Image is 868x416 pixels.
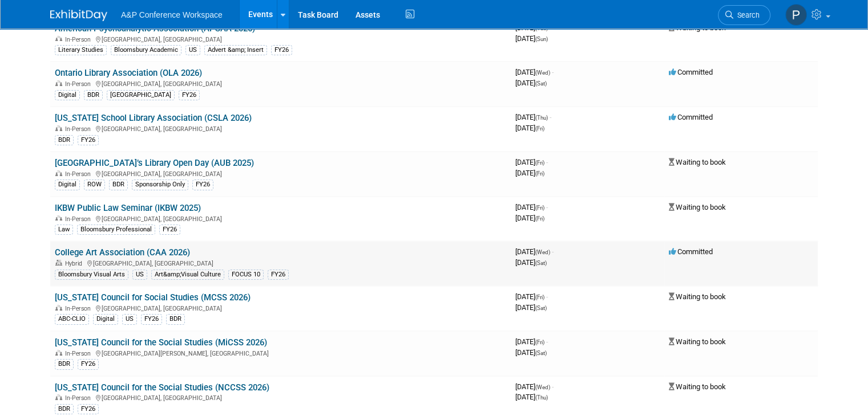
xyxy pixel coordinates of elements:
[55,79,506,88] div: [GEOGRAPHIC_DATA], [GEOGRAPHIC_DATA]
[550,113,551,121] span: -
[166,314,185,324] div: BDR
[132,180,188,190] div: Sponsorship Only
[228,270,264,280] div: FOCUS 10
[55,170,62,176] img: In-Person Event
[93,314,118,324] div: Digital
[515,382,554,391] span: [DATE]
[55,382,269,393] a: [US_STATE] Council for the Social Studies (NCCSS 2026)
[669,203,726,211] span: Waiting to book
[669,113,713,121] span: Committed
[55,68,202,78] a: Ontario Library Association (OLA 2026)
[546,292,548,301] span: -
[515,68,554,76] span: [DATE]
[65,80,94,88] span: In-Person
[78,135,99,145] div: FY26
[535,394,548,401] span: (Thu)
[669,68,713,76] span: Committed
[121,10,223,19] span: A&P Conference Workspace
[111,45,181,55] div: Bloomsbury Academic
[535,350,547,356] span: (Sat)
[669,382,726,391] span: Waiting to book
[55,203,201,213] a: IKBW Public Law Seminar (IKBW 2025)
[535,249,550,255] span: (Wed)
[65,36,94,43] span: In-Person
[55,247,190,258] a: College Art Association (CAA 2026)
[55,270,128,280] div: Bloomsbury Visual Arts
[535,205,544,211] span: (Fri)
[552,382,554,391] span: -
[515,23,551,32] span: [DATE]
[515,292,548,301] span: [DATE]
[109,180,128,190] div: BDR
[55,158,254,168] a: [GEOGRAPHIC_DATA]’s Library Open Day (AUB 2025)
[515,203,548,211] span: [DATE]
[55,359,74,369] div: BDR
[515,393,548,401] span: [DATE]
[55,215,62,221] img: In-Person Event
[55,135,74,145] div: BDR
[535,215,544,222] span: (Fri)
[535,160,544,166] span: (Fri)
[55,350,62,356] img: In-Person Event
[141,314,162,324] div: FY26
[55,394,62,400] img: In-Person Event
[515,214,544,222] span: [DATE]
[785,4,807,26] img: Paige Papandrea
[55,36,62,42] img: In-Person Event
[535,305,547,311] span: (Sat)
[107,90,175,100] div: [GEOGRAPHIC_DATA]
[65,305,94,312] span: In-Person
[515,303,547,312] span: [DATE]
[78,359,99,369] div: FY26
[55,80,62,86] img: In-Person Event
[268,270,289,280] div: FY26
[515,113,551,121] span: [DATE]
[55,180,80,190] div: Digital
[65,125,94,133] span: In-Person
[535,339,544,345] span: (Fri)
[65,170,94,178] span: In-Person
[84,180,105,190] div: ROW
[669,292,726,301] span: Waiting to book
[515,348,547,357] span: [DATE]
[122,314,137,324] div: US
[55,292,251,303] a: [US_STATE] Council for Social Studies (MCSS 2026)
[132,270,147,280] div: US
[733,11,760,19] span: Search
[50,10,107,21] img: ExhibitDay
[669,158,726,166] span: Waiting to book
[55,169,506,178] div: [GEOGRAPHIC_DATA], [GEOGRAPHIC_DATA]
[65,350,94,357] span: In-Person
[535,25,548,31] span: (Tue)
[535,384,550,390] span: (Wed)
[552,247,554,256] span: -
[77,225,155,235] div: Bloomsbury Professional
[271,45,292,55] div: FY26
[515,337,548,346] span: [DATE]
[550,23,551,32] span: -
[55,45,107,55] div: Literary Studies
[535,170,544,177] span: (Fri)
[552,68,554,76] span: -
[78,404,99,414] div: FY26
[535,115,548,121] span: (Thu)
[535,70,550,76] span: (Wed)
[55,303,506,312] div: [GEOGRAPHIC_DATA], [GEOGRAPHIC_DATA]
[546,337,548,346] span: -
[669,247,713,256] span: Committed
[55,90,80,100] div: Digital
[55,125,62,131] img: In-Person Event
[535,80,547,87] span: (Sat)
[546,158,548,166] span: -
[55,225,73,235] div: Law
[535,260,547,266] span: (Sat)
[55,23,255,34] a: American Psychoanalytic Association (APSAA 2026)
[65,260,86,267] span: Hybrid
[515,258,547,267] span: [DATE]
[515,169,544,177] span: [DATE]
[65,394,94,402] span: In-Person
[55,337,267,348] a: [US_STATE] Council for the Social Studies (MiCSS 2026)
[535,36,548,42] span: (Sun)
[55,113,252,123] a: [US_STATE] School Library Association (CSLA 2026)
[515,247,554,256] span: [DATE]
